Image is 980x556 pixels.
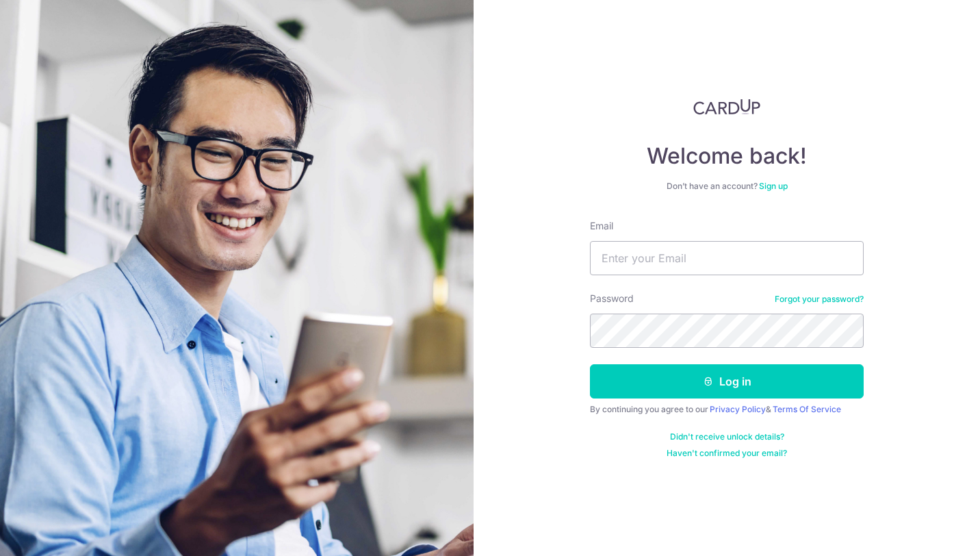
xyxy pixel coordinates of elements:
[710,404,766,414] a: Privacy Policy
[693,99,760,115] img: CardUp Logo
[667,448,787,459] a: Haven't confirmed your email?
[590,181,864,192] div: Don’t have an account?
[590,404,864,415] div: By continuing you agree to our &
[590,241,864,275] input: Enter your Email
[590,364,864,399] button: Log in
[759,181,788,191] a: Sign up
[670,431,784,442] a: Didn't receive unlock details?
[775,294,864,305] a: Forgot your password?
[590,219,613,233] label: Email
[773,404,841,414] a: Terms Of Service
[590,142,864,170] h4: Welcome back!
[590,292,634,305] label: Password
